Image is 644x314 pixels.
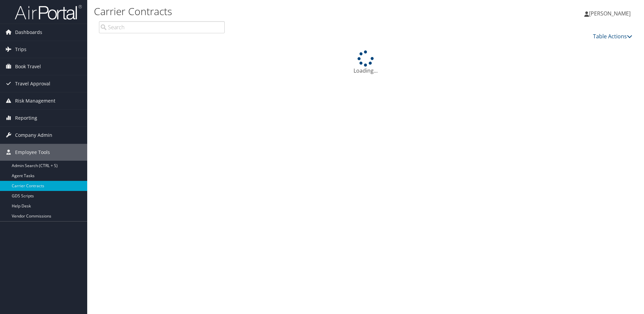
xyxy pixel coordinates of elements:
[15,41,26,58] span: Trips
[15,24,42,41] span: Dashboards
[593,33,632,40] a: Table Actions
[589,10,631,17] span: [PERSON_NAME]
[94,50,637,75] div: Loading...
[99,21,225,33] input: Search
[584,3,637,24] a: [PERSON_NAME]
[15,144,50,161] span: Employee Tools
[15,127,52,144] span: Company Admin
[15,75,50,92] span: Travel Approval
[15,92,55,109] span: Risk Management
[15,110,37,126] span: Reporting
[15,4,82,20] img: airportal-logo.png
[94,4,456,18] h1: Carrier Contracts
[15,58,41,75] span: Book Travel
